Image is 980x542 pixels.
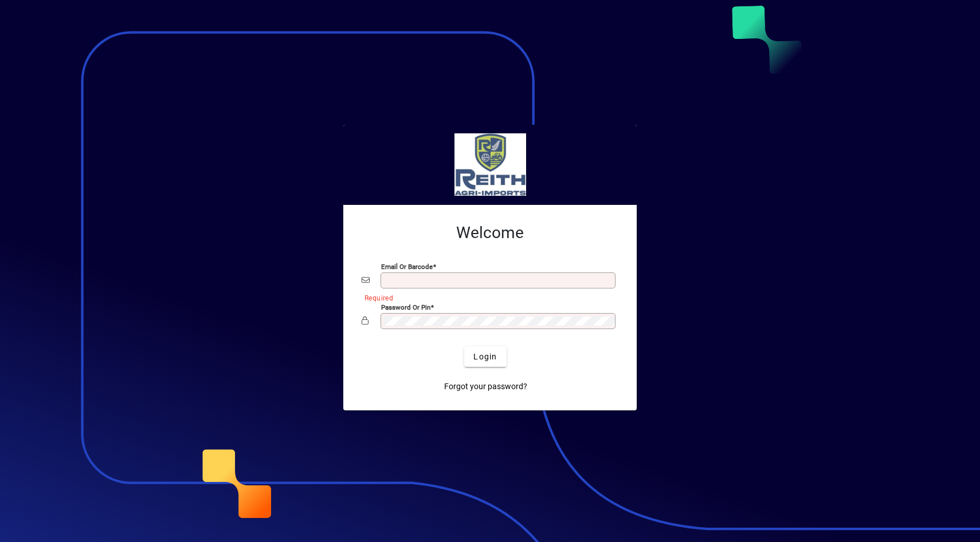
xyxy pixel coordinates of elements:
a: Forgot your password? [440,376,532,397]
h2: Welcome [362,223,618,243]
span: Login [473,351,497,363]
mat-label: Password or Pin [381,303,430,311]
span: Forgot your password? [444,381,527,393]
button: Login [464,346,506,367]
mat-error: Required [364,291,609,303]
mat-label: Email or Barcode [381,263,433,271]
